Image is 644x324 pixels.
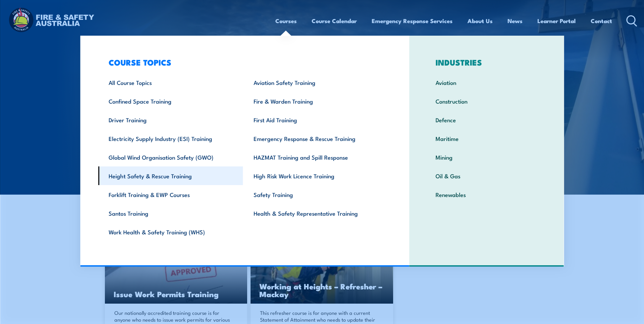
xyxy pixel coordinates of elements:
a: Aviation [425,73,548,92]
h3: Working at Heights – Refresher – Mackay [259,282,384,298]
a: Maritime [425,129,548,148]
h3: INDUSTRIES [425,57,548,67]
a: Santos Training [98,204,243,222]
a: Safety Training [243,185,388,204]
a: Courses [275,12,297,30]
a: Confined Space Training [98,92,243,110]
a: News [508,12,522,30]
a: Global Wind Organisation Safety (GWO) [98,148,243,166]
a: Work Health & Safety Training (WHS) [98,222,243,241]
a: Contact [591,12,612,30]
a: All Course Topics [98,73,243,92]
a: About Us [467,12,493,30]
a: Defence [425,110,548,129]
a: First Aid Training [243,110,388,129]
a: Construction [425,92,548,110]
a: Height Safety & Rescue Training [98,166,243,185]
h3: COURSE TOPICS [98,57,388,67]
a: Emergency Response Services [372,12,453,30]
a: Learner Portal [537,12,576,30]
a: High Risk Work Licence Training [243,166,388,185]
a: Driver Training [98,110,243,129]
a: Emergency Response & Rescue Training [243,129,388,148]
h3: Issue Work Permits Training [114,290,239,298]
a: Aviation Safety Training [243,73,388,92]
a: Renewables [425,185,548,204]
a: Fire & Warden Training [243,92,388,110]
a: Forklift Training & EWP Courses [98,185,243,204]
a: Oil & Gas [425,166,548,185]
a: Electricity Supply Industry (ESI) Training [98,129,243,148]
a: Course Calendar [312,12,357,30]
a: HAZMAT Training and Spill Response [243,148,388,166]
a: Health & Safety Representative Training [243,204,388,222]
a: Mining [425,148,548,166]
